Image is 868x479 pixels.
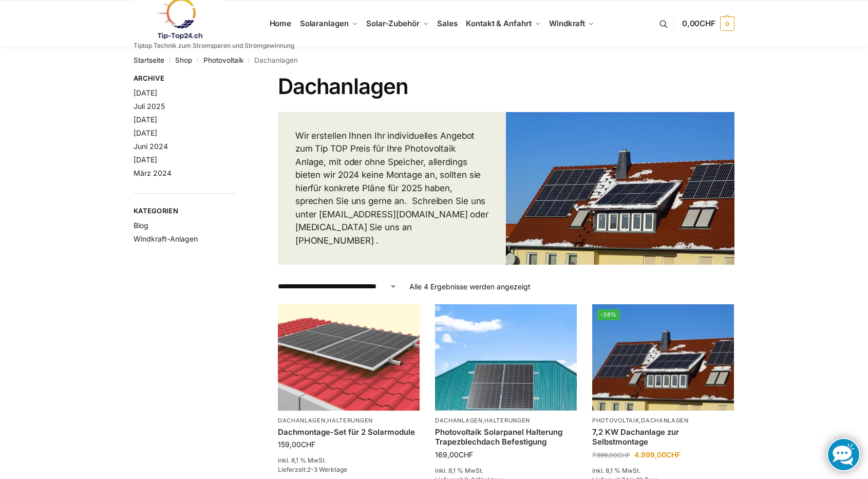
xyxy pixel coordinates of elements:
a: -38%Solar Dachanlage 6,5 KW [592,304,734,411]
span: 0,00 [682,19,715,28]
a: Startseite [134,56,164,64]
span: 2-3 Werktage [307,466,347,473]
span: Sales [437,19,458,28]
a: Dachanlagen [641,417,689,424]
span: / [243,57,254,65]
span: Kontakt & Anfahrt [466,19,531,28]
span: CHF [617,451,630,459]
span: Kategorien [134,206,236,216]
span: CHF [700,19,715,28]
a: Solaranlagen [295,1,362,47]
p: inkl. 8,1 % MwSt. [592,466,734,475]
a: 7,2 KW Dachanlage zur Selbstmontage [592,427,734,447]
p: , [435,417,577,425]
bdi: 159,00 [278,440,315,449]
a: Juni 2024 [134,142,168,151]
a: Photovoltaik Solarpanel Halterung Trapezblechdach Befestigung [435,427,577,447]
span: Lieferzeit: [278,466,347,473]
p: , [278,417,420,425]
bdi: 7.999,00 [592,451,630,459]
a: Halterungen [327,417,373,424]
span: 0 [720,16,734,31]
span: Archive [134,73,236,84]
nav: Breadcrumb [134,47,734,73]
p: Alle 4 Ergebnisse werden angezeigt [409,281,531,292]
span: Solar-Zubehör [366,19,420,28]
a: Windkraft [545,1,599,47]
a: Sales [433,1,462,47]
a: März 2024 [134,169,172,177]
p: Tiptop Technik zum Stromsparen und Stromgewinnung [134,43,294,49]
a: Halterungen [484,417,530,424]
a: Photovoltaik [203,56,243,64]
a: Blog [134,221,148,230]
span: CHF [301,440,315,449]
span: CHF [459,450,473,459]
a: 0,00CHF 0 [682,8,734,39]
span: / [164,57,175,65]
a: Windkraft-Anlagen [134,234,198,243]
a: [DATE] [134,128,157,137]
h1: Dachanlagen [278,73,734,99]
a: Solar-Zubehör [362,1,433,47]
span: CHF [666,450,681,459]
p: inkl. 8,1 % MwSt. [278,456,420,465]
button: Close filters [236,74,242,85]
span: Solaranlagen [300,19,349,28]
a: Dachmontage-Set für 2 Solarmodule [278,427,420,437]
p: inkl. 8,1 % MwSt. [435,466,577,475]
p: , [592,417,734,425]
img: Halterung Solarpaneele Ziegeldach [278,304,420,411]
bdi: 4.999,00 [634,450,681,459]
a: Photovoltaik [592,417,639,424]
a: Kontakt & Anfahrt [462,1,545,47]
a: [DATE] [134,88,157,97]
span: / [192,57,203,65]
span: Windkraft [549,19,585,28]
p: Wir erstellen Ihnen Ihr individuelles Angebot zum Tip TOP Preis für Ihre Photovoltaik Anlage, mit... [295,130,489,248]
img: Solar Dachanlage 6,5 KW [506,112,734,265]
a: Shop [175,56,192,64]
select: Shop-Reihenfolge [278,281,397,292]
a: Dachanlagen [435,417,483,424]
bdi: 169,00 [435,450,473,459]
img: Solar Dachanlage 6,5 KW [592,304,734,411]
a: [DATE] [134,115,157,124]
img: Trapezdach Halterung [435,304,577,411]
a: [DATE] [134,155,157,164]
a: Juli 2025 [134,102,165,110]
a: Dachanlagen [278,417,326,424]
